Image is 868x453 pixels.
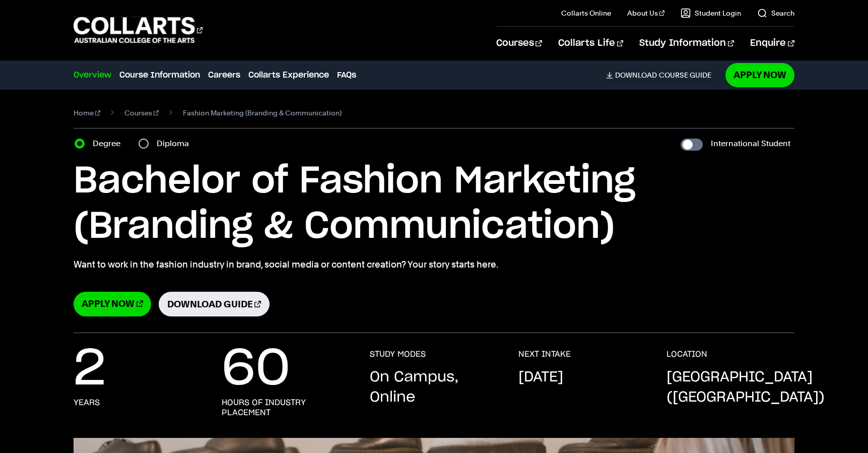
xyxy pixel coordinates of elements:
a: Student Login [681,8,741,18]
span: Fashion Marketing (Branding & Communication) [183,106,342,120]
h3: LOCATION [666,349,707,359]
label: Degree [93,137,126,151]
a: Courses [124,106,159,120]
span: Download [615,71,657,80]
a: Courses [496,27,542,60]
p: On Campus, Online [370,367,498,408]
a: Careers [208,69,240,81]
label: Diploma [157,137,195,151]
h1: Bachelor of Fashion Marketing (Branding & Communication) [74,159,794,249]
a: Collarts Experience [248,69,329,81]
a: Download Guide [159,292,270,316]
a: Collarts Life [558,27,623,60]
a: DownloadCourse Guide [606,71,719,80]
a: Apply Now [74,292,151,316]
h3: hours of industry placement [222,398,350,418]
h3: STUDY MODES [370,349,426,359]
p: Want to work in the fashion industry in brand, social media or content creation? Your story start... [74,257,794,272]
a: Overview [74,69,111,81]
a: Search [757,8,794,18]
p: [DATE] [518,367,563,387]
a: Collarts Online [561,8,611,18]
h3: years [74,398,100,408]
a: Apply Now [725,63,794,87]
a: Course Information [119,69,200,81]
a: Enquire [750,27,794,60]
a: Study Information [639,27,734,60]
p: [GEOGRAPHIC_DATA] ([GEOGRAPHIC_DATA]) [666,367,825,408]
a: Home [74,106,100,120]
label: International Student [711,137,790,151]
a: FAQs [337,69,356,81]
div: Go to homepage [74,16,203,44]
p: 2 [74,349,106,390]
p: 60 [222,349,290,390]
a: About Us [627,8,664,18]
h3: NEXT INTAKE [518,349,571,359]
